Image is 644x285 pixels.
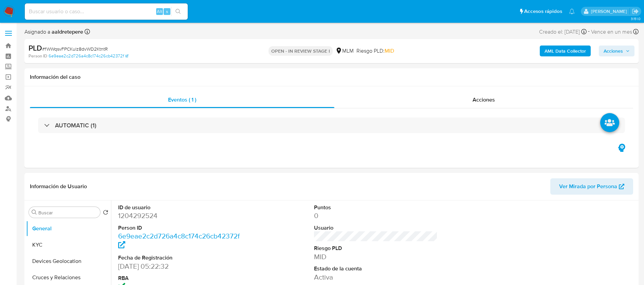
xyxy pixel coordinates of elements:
b: AML Data Collector [545,46,586,56]
span: # fWWqsvFPCKulz8dvWD2KtntR [42,46,108,52]
button: AML Data Collector [540,46,591,56]
span: Acciones [473,96,495,104]
span: Riesgo PLD: [356,47,394,55]
button: General [26,220,111,237]
dt: Person ID [118,224,242,232]
dt: ID de usuario [118,204,242,211]
button: Acciones [599,46,634,56]
span: Ver Mirada por Persona [559,178,617,195]
span: Vence en un mes [591,28,632,36]
p: OPEN - IN REVIEW STAGE I [269,46,333,56]
button: Ver Mirada por Persona [550,178,633,195]
h1: Información de Usuario [30,183,87,190]
div: AUTOMATIC (1) [38,118,625,133]
span: Acciones [604,46,623,56]
span: s [166,8,168,15]
div: MLM [335,47,354,55]
dd: 0 [314,211,438,220]
button: Buscar [32,210,37,215]
span: MID [385,47,394,55]
a: Notificaciones [569,8,575,14]
button: Devices Geolocation [26,253,111,269]
h1: Información del caso [30,74,633,81]
p: alicia.aldreteperez@mercadolibre.com.mx [591,8,629,15]
button: search-icon [171,7,185,16]
dt: Usuario [314,224,438,232]
dt: Estado de la cuenta [314,265,438,272]
dt: Puntos [314,204,438,211]
h3: AUTOMATIC (1) [55,122,96,129]
div: Creado el: [DATE] [539,27,587,36]
a: 6e9eae2c2d726a4c8c174c26cb42372f [49,53,128,59]
dd: MID [314,252,438,262]
dd: [DATE] 05:22:32 [118,262,242,271]
span: - [588,27,590,36]
dt: Fecha de Registración [118,254,242,262]
a: 6e9eae2c2d726a4c8c174c26cb42372f [118,231,240,250]
input: Buscar usuario o caso... [25,7,188,16]
dd: 1204292524 [118,211,242,220]
span: Accesos rápidos [524,8,562,15]
b: PLD [29,42,42,53]
span: Asignado a [24,28,83,36]
a: Salir [632,8,639,15]
button: KYC [26,237,111,253]
b: aaldretepere [50,28,83,36]
dt: RBA [118,274,242,282]
input: Buscar [38,210,97,216]
b: Person ID [29,53,47,59]
dd: Activa [314,272,438,282]
dt: Riesgo PLD [314,245,438,252]
span: Eventos ( 1 ) [168,96,196,104]
button: Volver al orden por defecto [103,210,108,217]
span: Alt [157,8,162,15]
